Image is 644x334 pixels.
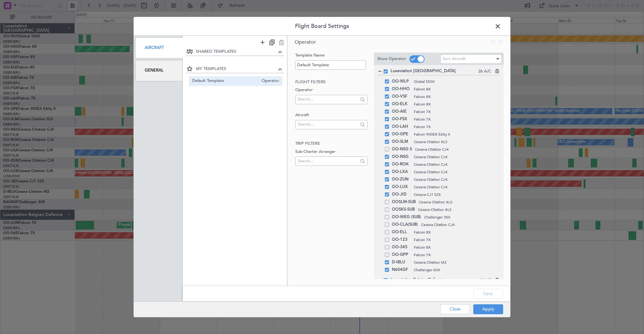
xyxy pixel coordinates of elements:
[392,229,411,236] span: OO-ELL
[414,79,500,84] span: Global 5500
[392,198,416,206] span: OOSLM-SUB
[418,207,500,213] span: Cessna Citation XLS
[392,108,411,116] span: OO-AIE
[392,191,411,198] span: OO-JID
[392,221,418,229] span: OO-CLA(SUB)
[414,184,500,190] span: Cessna Citation CJ4
[392,206,415,213] span: OOSKS-SUB
[135,37,183,58] div: Aircraft
[478,68,491,75] span: 26 A/C
[473,304,503,314] button: Apply
[392,161,411,168] span: OO-ROK
[392,131,411,138] span: OO-GPE
[414,245,500,250] span: Falcon 8X
[414,169,500,175] span: Cessna Citation CJ4
[392,153,411,161] span: OO-NSG
[192,78,259,84] span: Default Template
[298,156,358,166] input: Search...
[392,123,411,131] span: OO-LAH
[392,116,411,123] span: OO-FSX
[440,304,470,314] button: Close
[414,109,500,115] span: Falcon 7X
[424,214,500,220] span: Challenger 350
[414,124,500,130] span: Falcon 7X
[414,101,500,107] span: Falcon 8X
[392,168,411,176] span: OO-LXA
[415,147,500,152] span: Cessna Citation CJ4
[414,86,500,92] span: Falcon 8X
[258,78,279,84] span: Operator
[414,252,500,258] span: Falcon 7X
[392,176,411,183] span: OO-ZUN
[392,183,411,191] span: OO-LUX
[480,277,491,283] span: 2 A/C
[414,192,500,197] span: Cessna CJ1 525
[135,60,183,81] div: General
[295,79,367,85] h2: Flight filters
[392,266,411,274] span: N604GF
[298,120,358,129] input: Search...
[392,100,411,108] span: OO-ELK
[392,259,411,266] span: D-IBLU
[295,52,367,59] label: Template Name
[392,85,411,93] span: OO-HHO
[414,162,500,167] span: Cessna Citation CJ4
[414,139,500,145] span: Cessna Citation XLS
[414,237,500,243] span: Falcon 7X
[134,17,510,36] header: Flight Board Settings
[295,39,316,46] span: Operator
[295,112,367,118] label: Aircraft
[392,78,411,85] span: OO-WLP
[391,68,478,74] span: Luxaviation [GEOGRAPHIC_DATA]
[392,146,412,153] span: OO-NSG S
[414,177,500,182] span: Cessna Citation CJ4
[392,138,411,146] span: OO-SLM
[295,149,367,155] label: Sub-Charter Arranger
[414,132,500,137] span: Falcon 900EX EASy II
[414,267,500,273] span: Challenger 604
[377,56,406,62] label: Show Operator
[295,141,367,147] h2: Trip filters
[414,154,500,160] span: Cessna Citation CJ4
[392,93,411,100] span: OO-VSF
[392,251,411,259] span: OO-GPP
[443,56,466,62] span: Sort Aircraft
[421,222,500,228] span: Cessna Citation CJ4
[419,199,500,205] span: Cessna Citation XLS
[414,116,500,122] span: Falcon 7X
[392,236,411,244] span: OO-123
[414,229,500,235] span: Falcon 8X
[391,277,480,283] span: Luxaviation Belgian Defence
[295,87,367,93] label: Operator
[392,244,411,251] span: OO-345
[392,213,421,221] span: OO-WEG (SUB)
[414,94,500,100] span: Falcon 8X
[414,260,500,265] span: Cessna Citation M2
[196,66,277,72] span: MY TEMPLATES
[298,94,358,104] input: Search...
[196,49,277,55] span: SHARED TEMPLATES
